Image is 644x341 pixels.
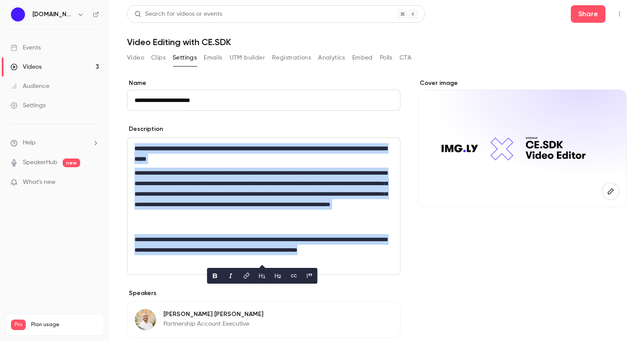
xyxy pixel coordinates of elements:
div: Search for videos or events [134,10,222,19]
button: italic [224,269,238,283]
button: Settings [173,51,197,65]
button: bold [208,269,222,283]
button: Clips [151,51,166,65]
button: Registrations [272,51,311,65]
button: Video [127,51,144,65]
li: help-dropdown-opener [11,138,99,148]
img: Harry Whitford [135,309,156,330]
button: Polls [380,51,393,65]
a: SpeakerHub [23,158,57,167]
label: Name [127,79,400,88]
img: IMG.LY [11,7,25,21]
span: new [63,158,80,167]
div: Settings [11,101,46,110]
label: Cover image [418,79,626,88]
p: Partnership Account Executive [163,320,263,328]
div: Events [11,43,41,52]
button: Analytics [318,51,345,65]
p: [PERSON_NAME] [PERSON_NAME] [163,310,263,319]
button: Emails [204,51,222,65]
button: Share [571,5,605,23]
p: Speakers [127,289,400,298]
button: link [240,269,254,283]
span: What's new [23,178,56,187]
button: UTM builder [230,51,265,65]
span: Pro [11,320,26,330]
div: Harry Whitford[PERSON_NAME] [PERSON_NAME]Partnership Account Executive [127,301,400,338]
label: Description [127,125,163,134]
button: blockquote [303,269,317,283]
button: Top Bar Actions [612,7,626,21]
div: Videos [11,63,42,71]
span: Help [23,138,35,148]
button: CTA [400,51,411,65]
button: Embed [352,51,373,65]
span: Plan usage [31,321,99,328]
h1: Video Editing with CE.SDK [127,37,626,47]
h6: [DOMAIN_NAME] [32,10,74,19]
div: Audience [11,82,50,91]
div: editor [127,138,400,274]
